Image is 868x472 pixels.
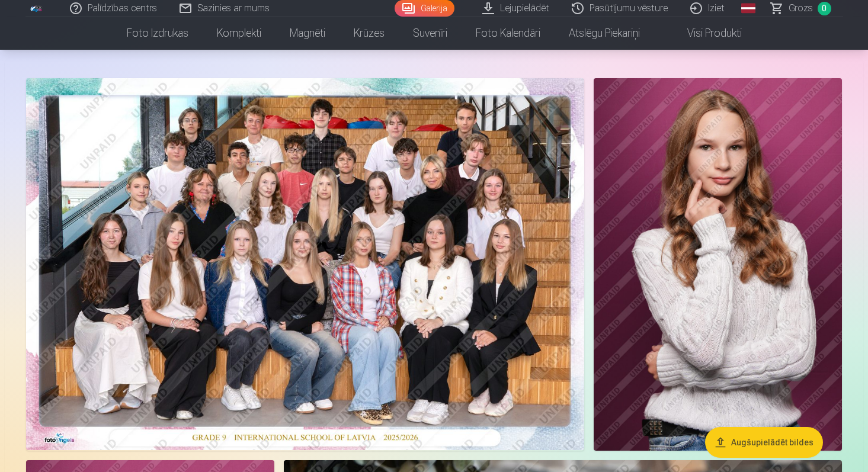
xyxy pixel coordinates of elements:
a: Magnēti [276,17,339,50]
a: Krūzes [339,17,399,50]
span: 0 [818,2,831,15]
a: Visi produkti [654,17,756,50]
button: Augšupielādēt bildes [705,427,823,458]
a: Komplekti [203,17,276,50]
a: Atslēgu piekariņi [555,17,654,50]
a: Suvenīri [399,17,462,50]
img: /fa1 [30,5,43,12]
a: Foto izdrukas [113,17,203,50]
a: Foto kalendāri [462,17,555,50]
span: Grozs [789,1,813,15]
